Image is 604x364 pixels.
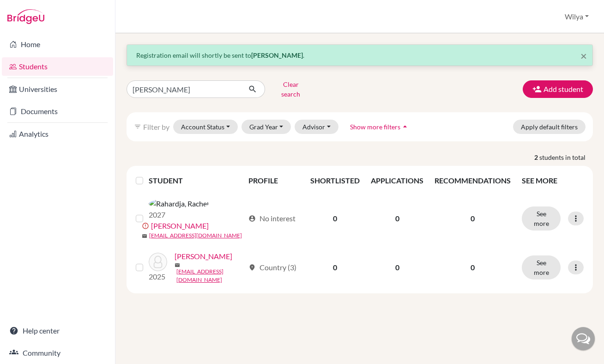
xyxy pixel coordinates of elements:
[143,122,169,131] span: Filter by
[539,152,593,162] span: students in total
[2,344,113,362] a: Community
[342,120,417,134] button: Show more filtersarrow_drop_up
[522,255,561,279] button: See more
[149,198,209,209] img: Rahardja, Rachel
[149,209,209,220] p: 2027
[2,57,113,76] a: Students
[149,170,243,192] th: STUDENT
[295,120,338,134] button: Advisor
[580,50,587,61] button: Close
[251,51,303,59] strong: [PERSON_NAME]
[365,170,429,192] th: APPLICATIONS
[175,251,232,262] a: [PERSON_NAME]
[435,262,511,273] p: 0
[149,271,167,282] p: 2025
[142,233,147,239] span: mail
[248,215,256,222] span: account_circle
[513,120,586,134] button: Apply default filters
[176,267,244,284] a: [EMAIL_ADDRESS][DOMAIN_NAME]
[522,206,561,231] button: See more
[149,253,167,271] img: Yohannes, Rachel Arianna Calistha
[175,262,180,268] span: mail
[134,123,141,130] i: filter_list
[2,102,113,121] a: Documents
[7,9,44,24] img: Bridge-U
[523,80,593,98] button: Add student
[265,77,316,101] button: Clear search
[242,120,291,134] button: Grad Year
[305,245,365,290] td: 0
[248,262,296,273] div: Country (3)
[561,8,593,25] button: Wilya
[516,170,589,192] th: SEE MORE
[305,170,365,192] th: SHORTLISTED
[21,6,40,15] span: Help
[365,245,429,290] td: 0
[534,152,539,162] strong: 2
[136,50,583,60] p: Registration email will shortly be sent to .
[365,192,429,245] td: 0
[2,125,113,143] a: Analytics
[248,264,256,271] span: location_on
[243,170,305,192] th: PROFILE
[2,35,113,54] a: Home
[248,213,296,224] div: No interest
[2,322,113,340] a: Help center
[2,80,113,98] a: Universities
[142,222,151,230] span: error_outline
[127,80,241,98] input: Find student by name...
[429,170,516,192] th: RECOMMENDATIONS
[305,192,365,245] td: 0
[435,213,511,224] p: 0
[149,231,242,240] a: [EMAIL_ADDRESS][DOMAIN_NAME]
[400,122,410,131] i: arrow_drop_up
[173,120,238,134] button: Account Status
[151,220,209,231] a: [PERSON_NAME]
[350,123,400,131] span: Show more filters
[580,49,587,62] span: ×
